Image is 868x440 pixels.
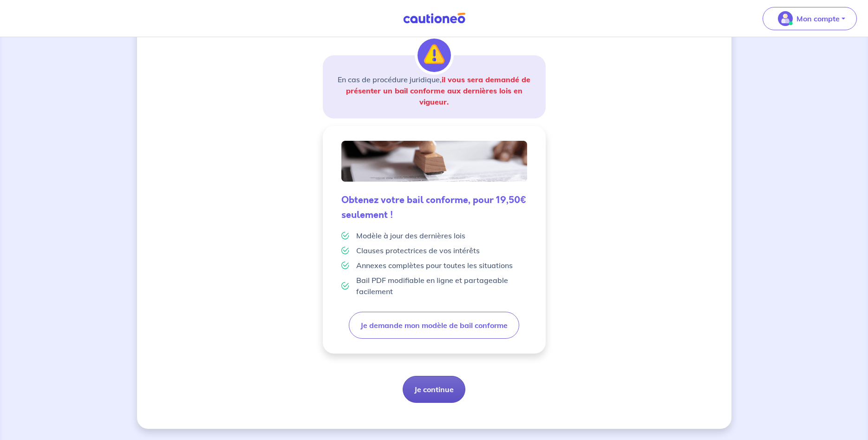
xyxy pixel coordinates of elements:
p: Clauses protectrices de vos intérêts [356,245,480,256]
img: illu_account_valid_menu.svg [778,11,793,26]
strong: il vous sera demandé de présenter un bail conforme aux dernières lois en vigueur. [346,75,531,106]
p: Mon compte [796,13,840,24]
h5: Obtenez votre bail conforme, pour 19,50€ seulement ! [341,193,527,223]
img: illu_alert.svg [418,39,451,72]
button: illu_account_valid_menu.svgMon compte [763,7,857,30]
p: Annexes complètes pour toutes les situations [356,260,513,271]
img: valid-lease.png [341,141,527,182]
img: Cautioneo [399,13,469,24]
p: En cas de procédure juridique, [334,74,535,107]
button: Je demande mon modèle de bail conforme [349,312,519,339]
p: Modèle à jour des dernières lois [356,230,465,241]
button: Je continue [403,376,465,403]
p: Bail PDF modifiable en ligne et partageable facilement [356,275,527,297]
